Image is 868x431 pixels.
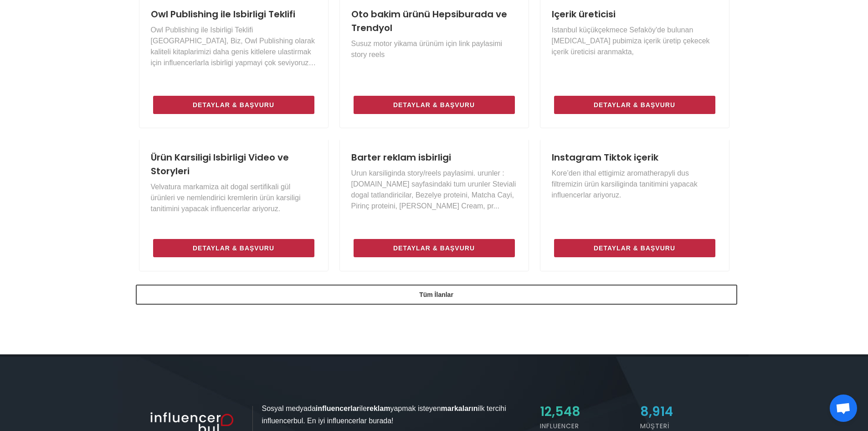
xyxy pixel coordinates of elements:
[367,405,390,412] strong: reklam
[594,99,675,110] span: Detaylar & Başvuru
[441,405,478,412] strong: markaların
[136,285,737,305] a: Tüm İlanlar
[193,243,274,254] span: Detaylar & Başvuru
[316,405,360,412] strong: influencerlar
[540,403,580,421] span: 12,548
[594,243,675,254] span: Detaylar & Başvuru
[151,25,317,68] p: Owl Publishing ile Isbirligi Teklifi [GEOGRAPHIC_DATA], Biz, Owl Publishing olarak kaliteli kitap...
[193,99,274,110] span: Detaylar & Başvuru
[351,168,517,212] p: Urun karsiliginda story/reels paylasimi. urunler : [DOMAIN_NAME] sayfasindaki tum urunler Stevial...
[351,8,507,34] a: Oto bakim ürünü Hepsiburada ve Trendyol
[554,96,715,114] a: Detaylar & Başvuru
[351,38,517,60] p: Susuz motor yikama ürünüm için link paylasimi story reels
[351,151,451,164] a: Barter reklam isbirligi
[151,182,317,214] p: Velvatura markamiza ait dogal sertifikali gül ürünleri ve nemlendirici kremlerin ürün karsiligi t...
[640,403,673,421] span: 8,914
[554,239,715,257] a: Detaylar & Başvuru
[354,239,515,257] a: Detaylar & Başvuru
[393,243,475,254] span: Detaylar & Başvuru
[393,99,475,110] span: Detaylar & Başvuru
[151,8,295,21] a: Owl Publishing ile Isbirligi Teklifi
[153,239,314,257] a: Detaylar & Başvuru
[139,402,529,427] p: Sosyal medyada ile yapmak isteyen ilk tercihi influencerbul. En iyi influencerlar burada!
[552,151,658,164] a: Instagram Tiktok içerik
[354,96,515,114] a: Detaylar & Başvuru
[153,96,314,114] a: Detaylar & Başvuru
[552,168,718,201] p: Kore’den ithal ettigimiz aromatherapyli dus filtremizin ürün karsiliginda tanitimini yapacak infl...
[552,8,616,21] a: Içerik üreticisi
[151,151,289,177] a: Ürün Karsiligi Isbirligi Video ve Storyleri
[540,421,629,431] h5: Influencer
[552,25,718,57] p: Istanbul küçükçekmece Sefaköy'de bulunan [MEDICAL_DATA] pubimiza içerik üretip çekecek içerik üre...
[830,395,857,422] div: Açık sohbet
[640,421,729,431] h5: Müşteri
